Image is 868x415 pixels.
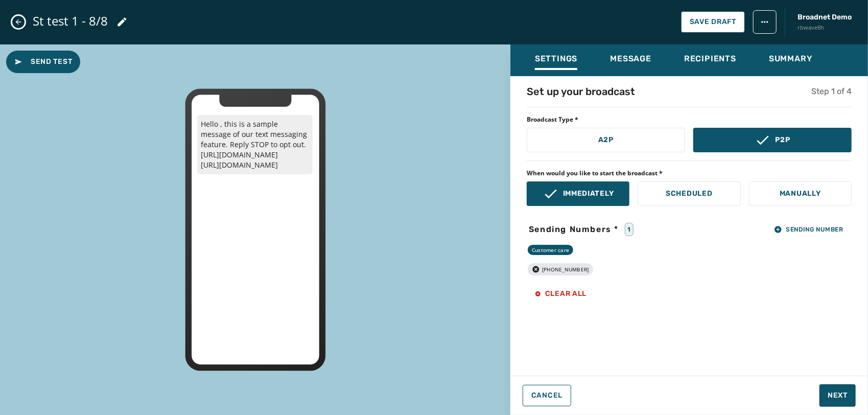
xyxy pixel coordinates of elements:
[638,181,740,206] button: Scheduled
[527,181,629,206] button: Immediately
[811,85,852,98] h5: Step 1 of 4
[666,189,712,199] p: Scheduled
[684,54,736,64] span: Recipients
[766,222,852,237] button: Sending Number
[749,181,852,206] button: Manually
[197,115,313,174] p: Hello , this is a sample message of our text messaging feature. Reply STOP to opt out. [URL][DOMA...
[819,384,856,407] button: Next
[535,54,577,64] span: Settings
[598,135,614,145] p: A2P
[527,128,685,152] button: A2P
[527,223,621,236] span: Sending Numbers *
[769,54,813,64] span: Summary
[563,189,614,199] p: Immediately
[528,245,573,255] div: Customer care
[690,18,736,26] span: Save Draft
[610,54,651,64] span: Message
[535,290,587,298] span: Clear all
[780,189,821,199] p: Manually
[676,49,744,72] button: Recipients
[523,385,571,406] button: Cancel
[527,84,635,99] h4: Set up your broadcast
[797,24,852,32] span: rbwave8h
[681,11,745,33] button: Save Draft
[828,390,848,401] span: Next
[797,12,852,22] span: Broadnet Demo
[527,49,585,72] button: Settings
[775,135,790,145] p: P2P
[693,128,852,152] button: P2P
[761,49,821,72] button: Summary
[774,225,843,234] span: Sending Number
[625,223,634,236] div: 1
[602,49,660,72] button: Message
[528,263,593,275] div: [PHONE_NUMBER]
[527,169,852,177] span: When would you like to start the broadcast *
[527,116,852,124] span: Broadcast Type *
[753,10,777,34] button: broadcast action menu
[527,284,595,304] button: Clear all
[531,391,562,400] span: Cancel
